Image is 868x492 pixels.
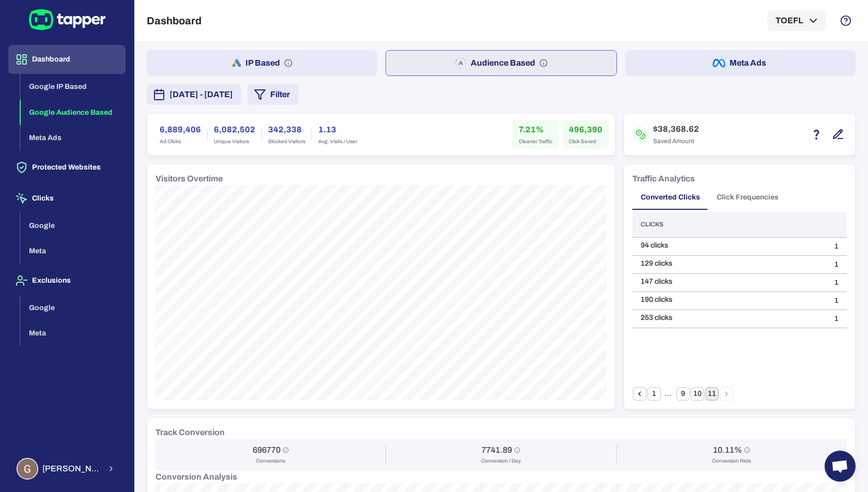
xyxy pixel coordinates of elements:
[519,124,552,136] h6: 7.21%
[21,238,126,264] button: Meta
[676,387,690,401] button: Go to page 9
[21,133,126,142] a: Meta Ads
[253,445,281,455] h6: 696770
[826,291,847,310] td: 1
[21,125,126,151] button: Meta Ads
[8,45,126,74] button: Dashboard
[826,237,847,255] td: 1
[21,74,126,100] button: Google IP Based
[514,447,520,453] svg: Conversion / Day
[767,10,826,31] button: TOEFL
[632,185,708,210] button: Converted Clicks
[318,138,357,145] span: Avg. Visits / User
[21,295,126,321] button: Google
[641,313,818,322] div: 253 clicks
[147,50,377,76] button: IP Based
[705,387,719,401] button: page 11
[318,124,357,136] h6: 1.13
[8,153,126,182] button: Protected Websites
[21,302,126,311] a: Google
[8,54,126,63] a: Dashboard
[569,124,602,136] h6: 496,390
[160,138,201,145] span: Ad Clicks
[8,184,126,213] button: Clicks
[481,457,521,465] span: Conversion / Day
[247,84,298,105] button: Filter
[641,277,818,286] div: 147 clicks
[385,50,617,76] button: Audience Based
[147,14,202,27] h5: Dashboard
[283,447,289,453] svg: Conversions
[653,137,699,146] span: Saved Amount
[808,126,825,143] button: Estimation based on the quantity of invalid click x cost-per-click.
[482,445,512,455] h6: 7741.89
[156,471,847,483] h6: Conversion Analysis
[713,445,742,455] h6: 10.11%
[8,162,126,171] a: Protected Websites
[633,387,646,401] button: Go to previous page
[284,59,292,67] svg: IP based: Search, Display, and Shopping.
[8,193,126,202] a: Clicks
[21,320,126,346] button: Meta
[21,328,126,337] a: Meta
[214,124,255,136] h6: 6,082,502
[8,275,126,284] a: Exclusions
[641,295,818,304] div: 190 clicks
[632,173,695,185] h6: Traffic Analytics
[712,457,751,465] span: Conversion Rate
[641,259,818,268] div: 129 clicks
[826,273,847,291] td: 1
[18,459,37,479] img: Guillaume Lebelle
[539,59,548,67] svg: Audience based: Search, Display, Shopping, Video Performance Max, Demand Generation
[641,241,818,250] div: 94 clicks
[156,173,223,185] h6: Visitors Overtime
[21,246,126,255] a: Meta
[147,84,241,105] button: [DATE] - [DATE]
[169,88,233,101] span: [DATE] - [DATE]
[21,213,126,239] button: Google
[21,100,126,126] button: Google Audience Based
[268,124,305,136] h6: 342,338
[647,387,661,401] button: Go to page 1
[708,185,787,210] button: Click Frequencies
[825,451,856,482] div: Open chat
[744,447,750,453] svg: Conversion Rate
[826,255,847,273] td: 1
[214,138,255,145] span: Unique Visitors
[21,107,126,116] a: Google Audience Based
[653,123,699,135] h6: $38,368.62
[256,457,285,465] span: Conversions
[42,464,101,474] span: [PERSON_NAME] Lebelle
[268,138,305,145] span: Blocked Visitors
[826,310,847,328] td: 1
[569,138,602,145] span: Click Saved
[625,50,856,76] button: Meta Ads
[8,266,126,295] button: Exclusions
[519,138,552,145] span: Cleaner Traffic
[632,387,734,401] nav: pagination navigation
[21,82,126,90] a: Google IP Based
[662,389,675,398] div: …
[632,212,826,237] th: Clicks
[691,387,704,401] button: Go to page 10
[21,220,126,229] a: Google
[8,454,126,484] button: Guillaume Lebelle[PERSON_NAME] Lebelle
[160,124,201,136] h6: 6,889,406
[156,426,225,439] h6: Track Conversion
